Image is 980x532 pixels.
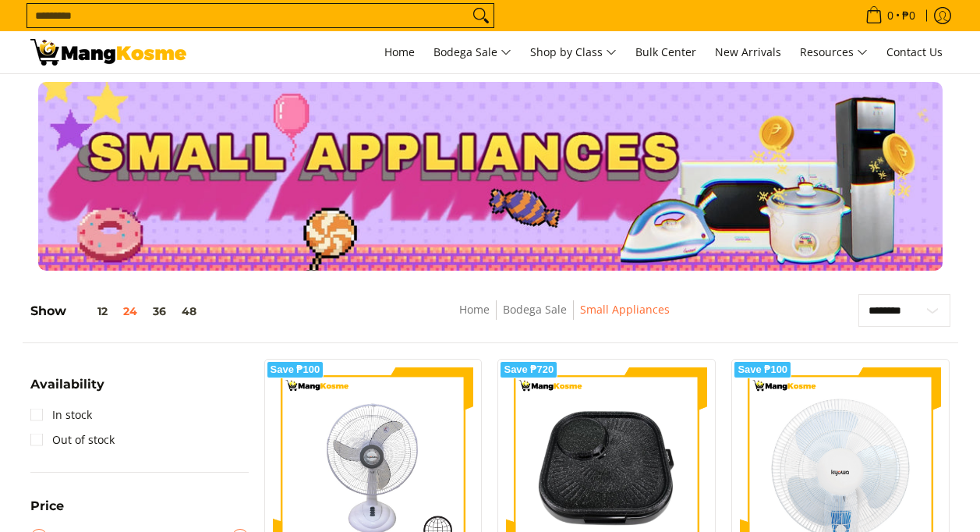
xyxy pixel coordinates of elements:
[635,44,696,59] span: Bulk Center
[738,365,787,374] span: Save ₱100
[30,427,115,452] a: Out of stock
[459,302,490,317] a: Home
[30,403,92,427] a: In stock
[30,39,186,66] img: Small Appliances l Mang Kosme: Home Appliances Warehouse Sale | Page 2
[426,31,519,73] a: Bodega Sale
[792,31,876,73] a: Resources
[271,365,320,374] span: Save ₱100
[469,4,494,27] button: Search
[707,31,789,73] a: New Arrivals
[202,31,950,73] nav: Main Menu
[145,305,174,317] button: 36
[30,378,104,403] summary: Open
[504,365,554,374] span: Save ₱720
[115,305,145,317] button: 24
[433,43,511,62] span: Bodega Sale
[861,7,920,24] span: •
[345,300,784,335] nav: Breadcrumbs
[580,302,670,317] a: Small Appliances
[522,31,624,73] a: Shop by Class
[384,44,415,59] span: Home
[885,10,896,21] span: 0
[503,302,567,317] a: Bodega Sale
[715,44,781,59] span: New Arrivals
[377,31,423,73] a: Home
[900,10,918,21] span: ₱0
[30,500,64,524] summary: Open
[30,378,104,391] span: Availability
[628,31,704,73] a: Bulk Center
[174,305,204,317] button: 48
[879,31,950,73] a: Contact Us
[800,43,868,62] span: Resources
[530,43,617,62] span: Shop by Class
[66,305,115,317] button: 12
[30,500,64,512] span: Price
[30,303,204,319] h5: Show
[886,44,943,59] span: Contact Us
